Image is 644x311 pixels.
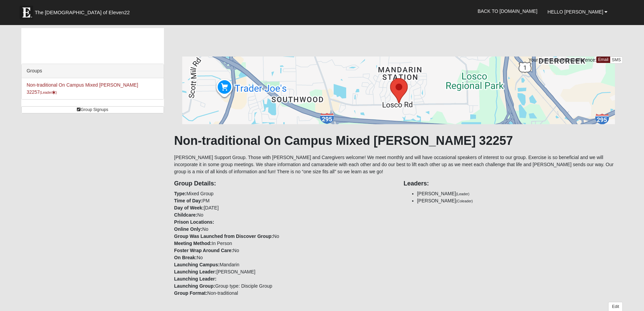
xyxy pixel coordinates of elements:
strong: Group Was Launched from Discover Group: [174,234,273,239]
a: SMS [610,57,623,64]
h1: Non-traditional On Campus Mixed [PERSON_NAME] 32257 [174,133,623,148]
small: (Leader ) [40,90,57,94]
strong: Online Only: [174,226,202,232]
li: [PERSON_NAME] [417,197,623,204]
span: The [DEMOGRAPHIC_DATA] of Eleven22 [35,9,130,16]
a: The [DEMOGRAPHIC_DATA] of Eleven22 [16,2,151,19]
strong: Meeting Method: [174,241,212,246]
div: Mixed Group PM [DATE] No No No In Person No No Mandarin [PERSON_NAME] Group type: Disciple Group ... [169,175,399,297]
small: (Coleader) [456,199,473,203]
strong: Launching Group: [174,283,215,289]
strong: Launching Leader: [174,269,216,274]
strong: Launching Leader: [174,276,216,282]
strong: Launching Campus: [174,262,220,267]
strong: Time of Day: [174,198,202,203]
strong: On Break: [174,255,197,260]
a: Group Signups [21,106,164,113]
strong: Foster Wrap Around Care: [174,248,233,253]
h4: Leaders: [404,180,623,187]
span: Your communication preference: [528,57,596,63]
strong: Childcare: [174,212,197,218]
span: Hello [PERSON_NAME] [548,9,603,15]
strong: Type: [174,191,186,196]
strong: Prison Locations: [174,219,214,225]
small: (Leader) [456,192,470,196]
li: [PERSON_NAME] [417,190,623,197]
div: Groups [22,64,164,78]
a: Email [596,57,610,63]
a: Back to [DOMAIN_NAME] [473,3,543,20]
a: Non-traditional On Campus Mixed [PERSON_NAME] 32257(Leader) [27,82,138,95]
strong: Group Format: [174,290,207,296]
strong: Day of Week: [174,205,204,210]
a: Hello [PERSON_NAME] [543,3,613,20]
img: Eleven22 logo [20,6,33,19]
h4: Group Details: [174,180,393,187]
